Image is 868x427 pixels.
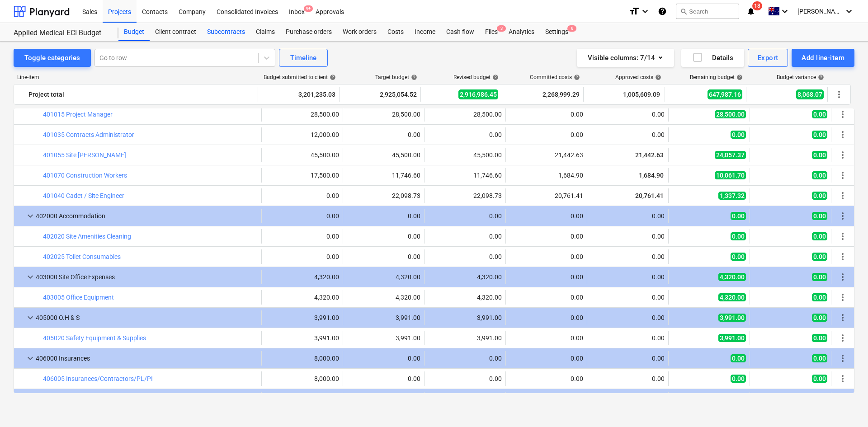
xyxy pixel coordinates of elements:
span: 0.00 [731,354,746,362]
a: Client contract [150,23,202,41]
div: 405000 O.H & S [36,310,258,325]
div: 0.00 [347,253,420,260]
div: 0.00 [591,273,665,281]
div: 4,320.00 [265,273,339,281]
span: 2,916,986.45 [458,89,498,99]
span: More actions [837,333,848,343]
div: Budget submitted to client [264,74,336,80]
div: 0.00 [591,355,665,362]
a: 402025 Toilet Consumables [43,253,121,260]
div: 406000 Insurances [36,351,258,366]
div: Purchase orders [280,23,337,41]
span: More actions [837,373,848,384]
a: 405020 Safety Equipment & Supplies [43,334,146,342]
span: 0.00 [731,375,746,383]
a: 401015 Project Manager [43,111,113,118]
span: 1,005,609.09 [622,90,661,99]
div: 4,320.00 [347,294,420,301]
i: notifications [746,6,755,17]
div: 0.00 [509,314,583,321]
div: 0.00 [347,212,420,220]
div: 28,500.00 [265,111,339,118]
div: 0.00 [428,253,502,260]
div: 0.00 [591,233,665,240]
span: help [816,74,824,80]
div: 0.00 [509,253,583,260]
div: 0.00 [591,253,665,260]
a: Claims [250,23,280,41]
a: Work orders [337,23,382,41]
div: 3,991.00 [265,314,339,321]
span: search [680,8,687,15]
div: 1,684.90 [509,172,583,179]
span: 10,061.70 [715,171,746,179]
div: Costs [382,23,409,41]
div: Chat Widget [823,384,868,427]
div: 45,500.00 [347,151,420,159]
span: 0.00 [812,314,827,322]
span: 0.00 [812,354,827,362]
div: 0.00 [509,212,583,220]
div: 2,268,999.29 [506,87,580,102]
span: 3,991.00 [718,334,746,342]
div: 12,000.00 [265,131,339,138]
span: More actions [837,211,848,221]
i: format_size [629,6,640,17]
div: Add line-item [802,52,844,64]
span: 0.00 [731,232,746,240]
div: 402000 Accommodation [36,209,258,223]
div: 0.00 [509,233,583,240]
a: 401055 Site [PERSON_NAME] [43,151,126,159]
span: 647,987.16 [708,89,742,99]
a: Files3 [480,23,503,41]
span: 8,068.07 [796,89,824,99]
div: 0.00 [509,375,583,382]
button: Details [681,49,744,67]
div: 11,746.60 [347,172,420,179]
div: Line-item [14,74,259,80]
div: 20,761.41 [509,192,583,199]
span: 0.00 [812,253,827,261]
span: keyboard_arrow_down [25,353,36,364]
div: 407000 Temporary Fencing & Services [36,392,258,406]
span: 1,337.32 [718,192,746,200]
div: 21,442.63 [509,151,583,159]
span: 0.00 [812,151,827,159]
div: Timeline [290,52,316,64]
div: 0.00 [347,233,420,240]
div: 0.00 [591,375,665,382]
i: keyboard_arrow_down [779,6,790,17]
div: 3,991.00 [347,314,420,321]
div: 3,991.00 [265,334,339,342]
div: 0.00 [265,212,339,220]
a: Cash flow [441,23,480,41]
div: 0.00 [265,192,339,199]
span: 0.00 [812,334,827,342]
span: help [572,74,580,80]
div: Project total [28,87,254,102]
span: 0.00 [731,212,746,220]
span: More actions [837,312,848,323]
span: More actions [837,272,848,282]
div: Remaining budget [690,74,743,80]
div: 3,991.00 [428,314,502,321]
div: Visible columns : 7/14 [588,52,663,64]
div: 0.00 [428,355,502,362]
span: More actions [837,150,848,160]
span: More actions [837,251,848,262]
a: 402020 Site Amenities Cleaning [43,233,131,240]
div: 28,500.00 [347,111,420,118]
span: More actions [837,190,848,201]
a: 401035 Contracts Administrator [43,131,134,138]
span: help [328,74,336,80]
div: 0.00 [591,294,665,301]
div: Committed costs [530,74,580,80]
span: keyboard_arrow_down [25,312,36,323]
span: 20,761.41 [634,192,665,199]
div: 8,000.00 [265,375,339,382]
span: 6 [567,25,576,32]
a: 401070 Construction Workers [43,172,127,179]
div: 0.00 [428,233,502,240]
span: 0.00 [812,375,827,383]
